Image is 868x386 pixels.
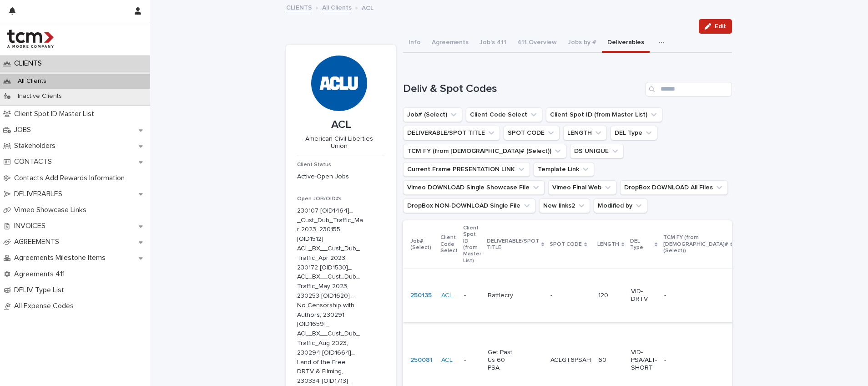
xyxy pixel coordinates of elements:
button: Deliverables [602,34,650,53]
button: Job's 411 [474,34,512,53]
button: Template Link [534,162,594,177]
button: Agreements [426,34,474,53]
button: Current Frame PRESENTATION LINK [403,162,530,177]
a: ACL [441,356,453,364]
button: New links2 [539,198,590,213]
p: 60 [598,356,623,364]
p: Client Spot ID (from Master List) [463,223,481,266]
p: Job# (Select) [410,236,435,253]
p: - [464,356,480,364]
button: Client Spot ID (from Master List) [546,107,662,122]
p: ACL [362,2,373,12]
button: Vimeo Final Web [548,180,616,195]
p: DELIVERABLES [10,190,70,198]
button: Client Code Select [466,107,542,122]
p: DELIV Type List [10,286,71,295]
button: Job# (Select) [403,107,462,122]
p: VID-PSA/ALT-SHORT [631,349,657,371]
p: All Clients [10,77,54,85]
span: Edit [715,23,726,30]
p: JOBS [10,126,38,134]
p: Inactive Clients [10,92,69,100]
a: 250081 [410,356,433,364]
p: Client Code Select [440,233,458,256]
p: - [550,290,554,300]
p: All Expense Codes [10,302,81,310]
p: SPOT CODE [550,239,582,249]
p: AGREEMENTS [10,238,66,246]
p: CLIENTS [10,59,49,68]
img: 4hMmSqQkux38exxPVZHQ [7,30,54,48]
h1: Deliv & Spot Codes [403,82,642,96]
a: All Clients [322,2,352,12]
p: VID-DRTV [631,288,657,303]
p: Contacts Add Rewards Information [10,174,132,183]
p: LENGTH [597,239,619,249]
p: Agreements Milestone Items [10,254,113,262]
p: - [664,356,691,364]
p: TCM FY (from [DEMOGRAPHIC_DATA]# (Select)) [663,233,728,256]
button: Info [403,34,426,53]
p: Agreements 411 [10,270,72,279]
button: DS UNIQUE [570,144,624,158]
a: 250135 [410,292,432,300]
p: Vimeo Showcase Links [10,206,94,214]
span: Client Status [297,162,331,168]
input: Search [646,82,732,96]
button: Vimeo DOWNLOAD Single Showcase File [403,180,545,195]
p: - [464,292,480,300]
p: Stakeholders [10,142,63,150]
button: LENGTH [563,126,607,140]
p: ACLGT6PSAH [550,355,593,364]
span: Open JOB/OID#s [297,196,342,202]
p: 120 [598,292,623,300]
p: ACL [297,118,385,132]
button: DropBox NON-DOWNLOAD Single File [403,198,535,213]
p: Get Past Us 60 PSA [488,349,515,371]
p: INVOICES [10,222,53,230]
button: 411 Overview [512,34,562,53]
p: CONTACTS [10,157,59,166]
button: DropBox DOWNLOAD All Files [620,180,728,195]
button: DELIVERABLE/SPOT TITLE [403,126,500,140]
p: Client Spot ID Master List [10,110,101,118]
p: DELIVERABLE/SPOT TITLE [487,236,539,253]
button: Jobs by # [562,34,602,53]
button: Edit [699,19,732,34]
button: Modified by [594,198,647,213]
button: DEL Type [611,126,657,140]
p: Active-Open Jobs [297,172,385,182]
button: TCM FY (from Job# (Select)) [403,144,566,158]
p: American Civil Liberties Union [297,135,381,151]
p: - [664,292,691,300]
a: CLIENTS [286,2,312,12]
p: Battlecry [488,292,515,300]
button: SPOT CODE [504,126,560,140]
p: DEL Type [630,236,653,253]
a: ACL [441,292,453,300]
